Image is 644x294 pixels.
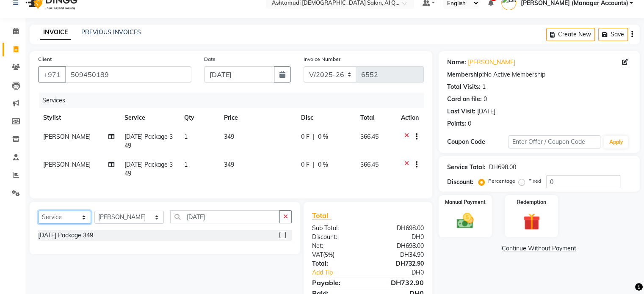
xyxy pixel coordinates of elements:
img: _cash.svg [451,211,479,231]
a: Continue Without Payment [440,244,638,253]
span: 1 [184,161,188,168]
a: INVOICE [40,25,71,40]
span: 366.45 [360,161,379,168]
div: ( ) [306,250,368,259]
th: Total [355,108,396,127]
div: DH732.90 [368,278,430,288]
th: Stylist [38,108,119,127]
span: | [313,132,315,141]
span: 0 F [301,160,310,169]
span: Total [312,211,332,220]
div: Last Visit: [447,107,475,116]
a: [PERSON_NAME] [468,58,515,67]
div: Discount: [306,233,368,242]
label: Invoice Number [304,55,340,63]
div: 0 [484,95,487,104]
div: Service Total: [447,163,486,172]
th: Service [119,108,179,127]
div: Name: [447,58,466,67]
div: DH0 [378,268,430,277]
a: PREVIOUS INVOICES [81,28,141,36]
label: Percentage [488,177,515,185]
div: Sub Total: [306,224,368,233]
th: Price [219,108,296,127]
input: Search or Scan [170,210,280,223]
label: Manual Payment [445,198,486,206]
a: Add Tip [306,268,378,277]
div: Services [39,93,430,108]
span: 349 [224,161,234,168]
div: Net: [306,242,368,250]
div: 1 [482,82,486,91]
div: DH34.90 [368,250,430,259]
th: Action [396,108,424,127]
span: | [313,160,315,169]
label: Client [38,55,52,63]
div: DH698.00 [368,242,430,250]
div: DH732.90 [368,259,430,268]
span: 0 % [318,160,328,169]
div: Coupon Code [447,137,509,146]
div: [DATE] [477,107,495,116]
span: [DATE] Package 349 [124,161,173,177]
div: Discount: [447,178,473,187]
span: 0 F [301,132,310,141]
label: Redemption [517,198,546,206]
img: _gift.svg [518,211,545,232]
div: [DATE] Package 349 [38,231,93,240]
label: Date [204,55,216,63]
button: Apply [604,136,628,148]
th: Qty [179,108,219,127]
span: [PERSON_NAME] [43,161,91,168]
div: 0 [468,119,471,128]
label: Fixed [528,177,541,185]
span: 349 [224,133,234,140]
button: Save [598,28,628,41]
button: +971 [38,66,66,82]
span: 1 [184,133,188,140]
span: [PERSON_NAME] [43,133,91,140]
span: 366.45 [360,133,379,140]
span: VAT [312,251,323,258]
div: Points: [447,119,466,128]
button: Create New [546,28,595,41]
div: DH698.00 [489,163,516,172]
input: Enter Offer / Coupon Code [509,135,601,148]
div: No Active Membership [447,70,631,79]
div: DH0 [368,233,430,242]
span: 5% [325,251,333,258]
div: Card on file: [447,95,482,104]
th: Disc [296,108,355,127]
input: Search by Name/Mobile/Email/Code [65,66,191,82]
span: 0 % [318,132,328,141]
div: Total: [306,259,368,268]
div: Total Visits: [447,82,481,91]
div: Membership: [447,70,484,79]
span: [DATE] Package 349 [124,133,173,149]
div: DH698.00 [368,224,430,233]
div: Payable: [306,278,368,288]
